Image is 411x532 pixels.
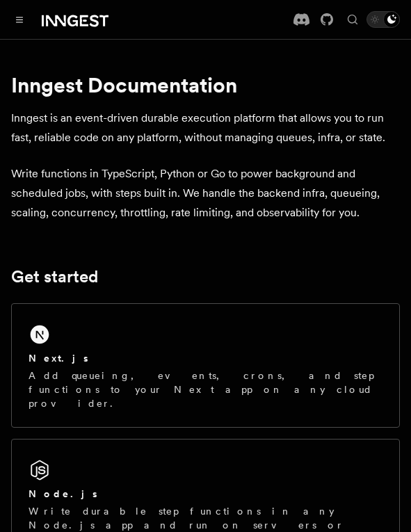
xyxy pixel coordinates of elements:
[29,369,382,410] p: Add queueing, events, crons, and step functions to your Next app on any cloud provider.
[11,267,98,287] a: Get started
[344,11,361,28] button: Find something...
[29,351,88,365] h2: Next.js
[29,487,97,501] h2: Node.js
[366,11,400,28] button: Toggle dark mode
[11,164,400,223] p: Write functions in TypeScript, Python or Go to power background and scheduled jobs, with steps bu...
[11,11,28,28] button: Toggle navigation
[11,303,400,428] a: Next.jsAdd queueing, events, crons, and step functions to your Next app on any cloud provider.
[11,108,400,147] p: Inngest is an event-driven durable execution platform that allows you to run fast, reliable code ...
[11,72,400,97] h1: Inngest Documentation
